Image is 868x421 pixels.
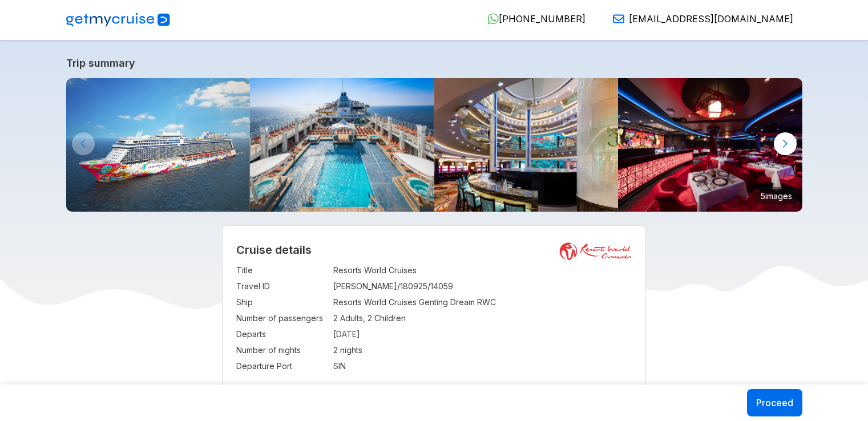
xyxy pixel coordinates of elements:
td: Departs [236,326,328,342]
a: [PHONE_NUMBER] [478,13,586,25]
td: : [328,358,333,374]
td: 2 Adults, 2 Children [333,310,632,326]
img: 4.jpg [434,78,619,212]
td: : [328,262,333,278]
span: [PHONE_NUMBER] [499,13,586,25]
td: : [328,326,333,342]
h2: Cruise details [236,243,632,257]
td: SIN [333,358,632,374]
td: Travel ID [236,278,328,294]
img: Main-Pool-800x533.jpg [250,78,434,212]
small: 5 images [756,187,797,204]
button: Proceed [747,389,802,416]
td: 2 nights [333,342,632,358]
span: [EMAIL_ADDRESS][DOMAIN_NAME] [629,13,793,25]
a: Trip summary [66,57,802,69]
img: GentingDreambyResortsWorldCruises-KlookIndia.jpg [66,78,251,212]
td: Title [236,262,328,278]
td: Departure Port [236,358,328,374]
td: : [328,310,333,326]
img: 16.jpg [618,78,802,212]
td: Resorts World Cruises [333,262,632,278]
td: Number of nights [236,342,328,358]
img: Email [613,13,624,25]
td: : [328,294,333,310]
td: Number of passengers [236,310,328,326]
td: : [328,342,333,358]
td: Resorts World Cruises Genting Dream RWC [333,294,632,310]
img: WhatsApp [487,13,499,25]
td: [DATE] [333,326,632,342]
a: [EMAIL_ADDRESS][DOMAIN_NAME] [604,13,793,25]
td: Ship [236,294,328,310]
td: : [328,278,333,294]
td: [PERSON_NAME]/180925/14059 [333,278,632,294]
